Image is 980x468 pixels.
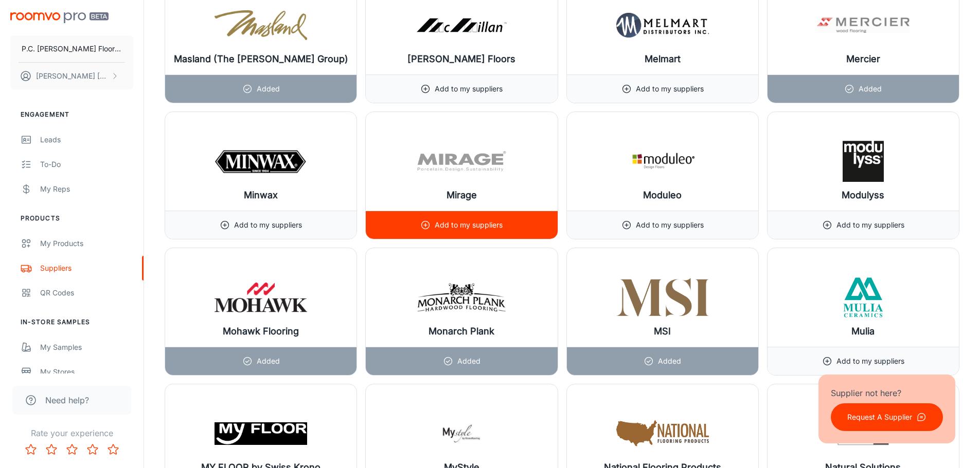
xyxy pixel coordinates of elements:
[435,83,503,95] p: Add to my suppliers
[10,12,109,23] img: Roomvo PRO Beta
[636,219,704,231] p: Add to my suppliers
[407,52,515,66] h6: [PERSON_NAME] Floors
[447,188,477,202] h6: Mirage
[40,183,133,195] div: My Reps
[842,188,884,202] h6: Modulyss
[174,52,348,66] h6: Masland (The [PERSON_NAME] Group)
[846,52,880,66] h6: Mercier
[817,141,910,182] img: Modulyss
[40,287,133,298] div: QR Codes
[429,324,494,339] h6: Monarch Plank
[257,83,280,95] p: Added
[658,355,681,367] p: Added
[40,366,133,378] div: My Stores
[415,413,508,454] img: MyStyle
[654,324,671,339] h6: MSI
[103,439,123,460] button: Rate 5 star
[40,342,133,353] div: My Samples
[234,219,302,231] p: Add to my suppliers
[435,219,503,231] p: Add to my suppliers
[10,35,133,62] button: P.C. [PERSON_NAME] Floor Covering Inc
[636,83,704,95] p: Add to my suppliers
[215,5,307,46] img: Masland (The Dixie Group)
[831,387,943,399] p: Supplier not here?
[457,355,480,367] p: Added
[10,63,133,89] button: [PERSON_NAME] [PERSON_NAME]
[616,413,709,454] img: National Flooring Products
[616,5,709,46] img: Melmart
[257,355,280,367] p: Added
[82,439,103,460] button: Rate 4 star
[40,134,133,145] div: Leads
[62,439,82,460] button: Rate 3 star
[215,413,307,454] img: MY FLOOR by Swiss Krono
[40,159,133,170] div: To-do
[8,427,135,439] p: Rate your experience
[859,83,882,95] p: Added
[22,43,122,54] p: P.C. [PERSON_NAME] Floor Covering Inc
[831,403,943,431] button: Request A Supplier
[415,141,508,182] img: Mirage
[215,141,307,182] img: Minwax
[244,188,278,202] h6: Minwax
[415,5,508,46] img: McMillan Floors
[836,355,904,367] p: Add to my suppliers
[215,277,307,318] img: Mohawk Flooring
[817,413,910,454] img: Natural Solutions
[415,277,508,318] img: Monarch Plank
[40,263,133,274] div: Suppliers
[645,52,681,66] h6: Melmart
[836,219,904,231] p: Add to my suppliers
[851,324,875,339] h6: Mulia
[847,411,912,423] p: Request A Supplier
[40,238,133,249] div: My Products
[45,394,89,406] span: Need help?
[616,277,709,318] img: MSI
[223,324,299,339] h6: Mohawk Flooring
[36,70,109,82] p: [PERSON_NAME] [PERSON_NAME]
[41,439,62,460] button: Rate 2 star
[817,5,910,46] img: Mercier
[643,188,682,202] h6: Moduleo
[817,277,910,318] img: Mulia
[21,439,41,460] button: Rate 1 star
[616,141,709,182] img: Moduleo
